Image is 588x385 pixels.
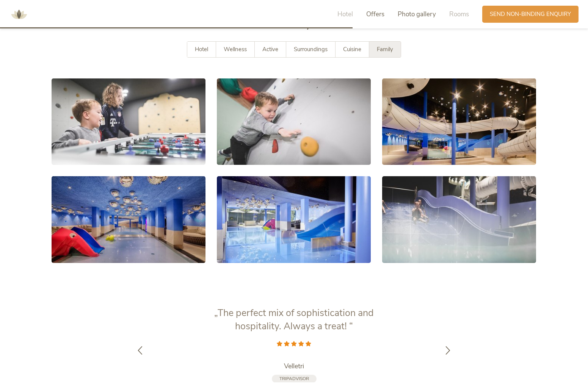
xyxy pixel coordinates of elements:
[199,362,389,371] a: Velletri
[224,45,247,53] span: Wellness
[195,45,208,53] span: Hotel
[277,17,311,31] span: Gallery
[214,307,374,333] span: „The perfect mix of sophistication and hospitality. Always a treat! “
[343,45,361,53] span: Cuisine
[8,3,30,26] img: AMONTI & LUNARIS Wellnessresort
[398,10,436,19] span: Photo gallery
[449,10,469,19] span: Rooms
[377,45,393,53] span: Family
[294,45,328,53] span: Surroundings
[262,45,278,53] span: Active
[366,10,384,19] span: Offers
[8,11,30,17] a: AMONTI & LUNARIS Wellnessresort
[279,376,309,382] span: TripAdvisor
[284,362,304,371] span: Velletri
[337,10,353,19] span: Hotel
[490,10,571,18] span: Send non-binding enquiry
[272,375,317,383] a: TripAdvisor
